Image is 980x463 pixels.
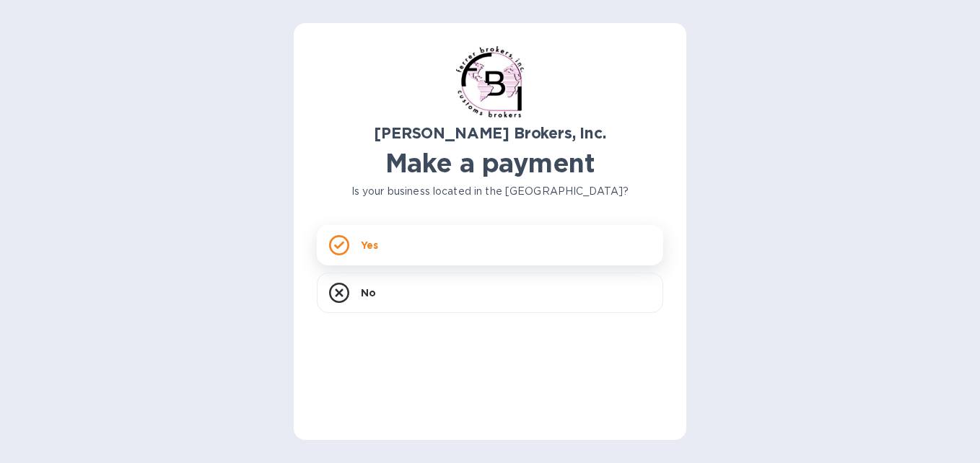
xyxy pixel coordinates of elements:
[374,124,605,142] b: [PERSON_NAME] Brokers, Inc.
[317,184,663,199] p: Is your business located in the [GEOGRAPHIC_DATA]?
[361,286,376,300] p: No
[361,238,378,252] p: Yes
[317,148,663,178] h1: Make a payment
